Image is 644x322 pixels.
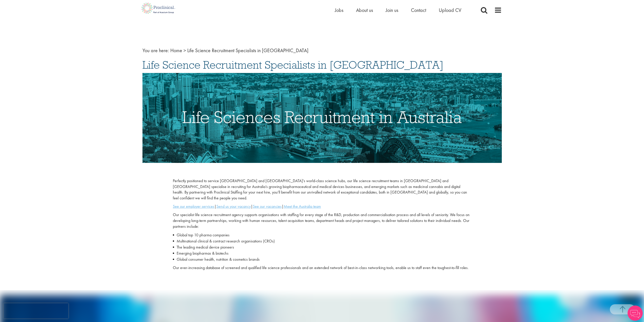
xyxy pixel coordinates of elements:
[4,303,68,318] iframe: reCAPTCHA
[173,204,471,210] p: | | |
[142,73,502,163] img: Life Sciences Recruitment in Australia
[142,47,169,54] span: You are here:
[173,244,471,250] li: The leading medical device pioneers
[356,7,373,13] a: About us
[253,204,282,209] a: See our vacancies
[173,178,471,201] p: Perfectly positioned to service [GEOGRAPHIC_DATA] and [GEOGRAPHIC_DATA]’s world-class science hub...
[173,204,214,209] a: See our employer services
[142,58,444,72] span: Life Science Recruitment Specialists in [GEOGRAPHIC_DATA]
[284,204,321,209] a: Meet the Australia team
[216,204,251,209] a: Send us your vacancy
[439,7,461,13] a: Upload CV
[386,7,398,13] a: Join us
[173,232,471,238] li: Global top 10 pharma companies
[628,306,643,321] img: Chatbot
[170,47,182,54] a: breadcrumb link
[173,238,471,244] li: Multinational clinical & contract research organisations (CROs)
[173,256,471,262] li: Global consumer health, nutrition & cosmetics brands
[411,7,426,13] a: Contact
[173,212,471,230] p: Our specialist life science recruitment agency supports organisations with staffing for every sta...
[173,265,471,271] p: Our ever-increasing database of screened and qualified life science professionals and an extended...
[335,7,343,13] a: Jobs
[173,250,471,256] li: Emerging biopharmas & biotechs
[183,47,186,54] span: >
[187,47,308,54] span: Life Science Recruitment Specialists in [GEOGRAPHIC_DATA]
